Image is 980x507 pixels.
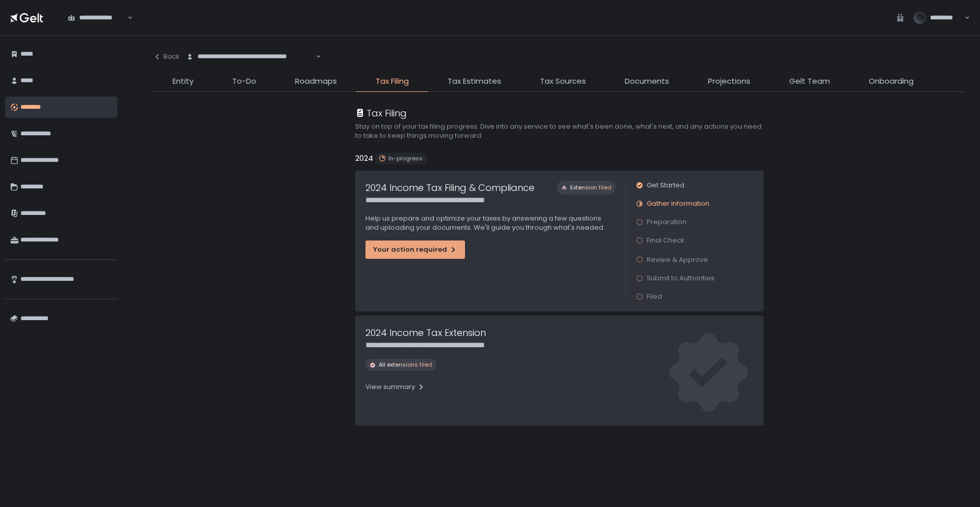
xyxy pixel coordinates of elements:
[365,382,425,392] div: View summary
[295,76,337,87] span: Roadmaps
[355,106,407,120] div: Tax Filing
[570,184,611,191] span: Extension filed
[180,46,321,67] div: Search for option
[647,199,709,208] span: Gather Information
[647,218,687,227] span: Preparation
[647,236,684,245] span: Final Check
[153,52,180,61] div: Back
[365,181,534,195] h1: 2024 Income Tax Filing & Compliance
[647,255,708,264] span: Review & Approve
[869,76,914,87] span: Onboarding
[365,379,425,395] button: View summary
[173,76,193,87] span: Entity
[448,76,501,87] span: Tax Estimates
[540,76,586,87] span: Tax Sources
[355,122,764,140] h2: Stay on top of your tax filing progress. Dive into any service to see what's been done, what's ne...
[126,13,127,23] input: Search for option
[355,153,373,164] h2: 2024
[379,361,432,369] span: All extensions filed
[314,52,315,62] input: Search for option
[388,155,423,162] span: In-progress
[365,214,616,232] p: Help us prepare and optimize your taxes by answering a few questions and uploading your documents...
[789,76,830,87] span: Gelt Team
[232,76,256,87] span: To-Do
[365,240,465,259] button: Your action required
[373,245,457,254] div: Your action required
[647,274,715,283] span: Submit to Authorities
[365,326,486,340] h1: 2024 Income Tax Extension
[61,7,133,29] div: Search for option
[376,76,409,87] span: Tax Filing
[153,46,180,67] button: Back
[708,76,750,87] span: Projections
[647,181,684,190] span: Get Started
[625,76,669,87] span: Documents
[647,292,662,301] span: Filed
